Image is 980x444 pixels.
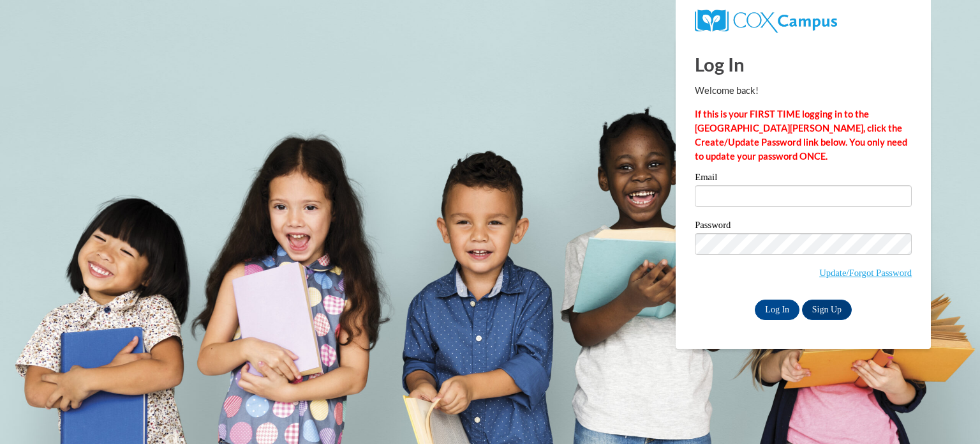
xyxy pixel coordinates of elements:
[695,84,912,98] p: Welcome back!
[755,300,799,320] input: Log In
[695,10,837,33] img: COX Campus
[695,220,912,233] label: Password
[695,172,912,185] label: Email
[802,300,852,320] a: Sign Up
[819,268,912,278] a: Update/Forgot Password
[695,15,837,26] a: COX Campus
[695,109,907,162] strong: If this is your FIRST TIME logging in to the [GEOGRAPHIC_DATA][PERSON_NAME], click the Create/Upd...
[695,51,912,77] h1: Log In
